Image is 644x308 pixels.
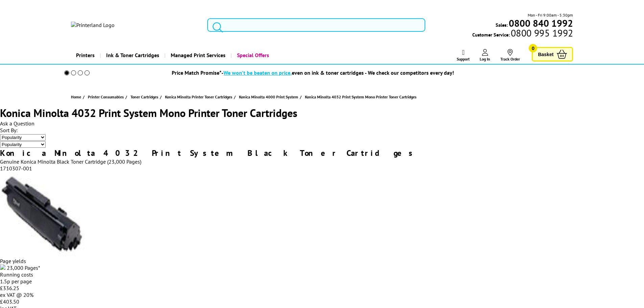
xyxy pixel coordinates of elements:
span: Printer Consumables [88,93,124,100]
span: 23,000 Pages* [7,264,40,271]
a: Ink & Toner Cartridges [100,47,164,64]
img: Printerland Logo [71,22,115,28]
a: Log In [480,49,490,62]
span: Toner Cartridges [130,93,158,100]
li: modal_Promise [55,67,568,79]
span: Sales: [496,22,508,28]
b: 0800 840 1992 [509,17,573,29]
a: Support [457,49,470,62]
span: 0 [529,44,537,52]
a: Printerland Logo [71,22,199,28]
span: Konica Minolta Printer Toner Cartridges [165,93,232,100]
span: 0800 995 1992 [510,30,573,36]
a: Managed Print Services [164,47,231,64]
span: Support [457,56,470,62]
span: Konica Minolta 4000 Print System [239,93,298,100]
span: Log In [480,56,490,62]
span: Mon - Fri 9:00am - 5:30pm [528,12,573,18]
span: Ink & Toner Cartridges [106,47,159,64]
a: Konica Minolta 4000 Print System [239,93,300,100]
a: Printers [71,47,100,64]
span: Price Match Promise* [172,69,221,76]
span: Basket [538,50,553,59]
span: We won’t be beaten on price, [223,69,292,76]
a: Printer Consumables [88,93,125,100]
a: Toner Cartridges [130,93,160,100]
a: 0800 840 1992 [508,20,573,26]
a: Home [71,93,83,100]
a: Track Order [500,49,520,62]
a: Konica Minolta Printer Toner Cartridges [165,93,234,100]
span: Konica Minolta 4032 Print System Mono Printer Toner Cartridges [305,94,416,99]
a: Special Offers [231,47,274,64]
a: Basket 0 [532,47,573,62]
div: - even on ink & toner cartridges - We check our competitors every day! [221,69,454,76]
span: Customer Service: [472,30,573,38]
